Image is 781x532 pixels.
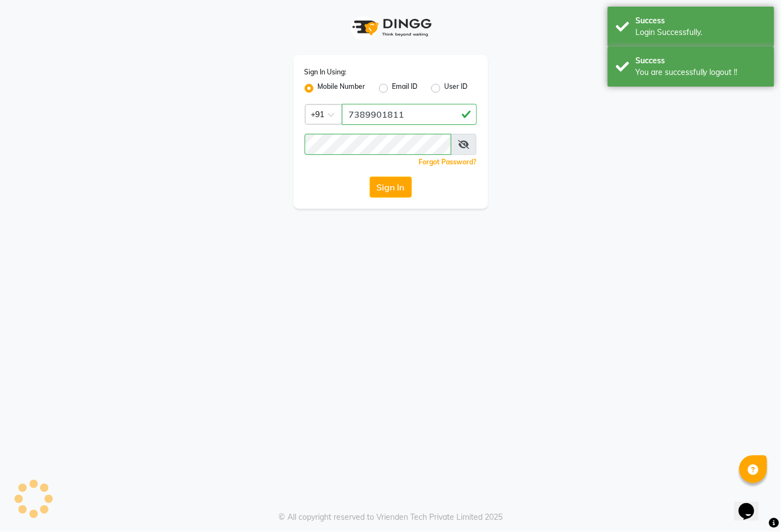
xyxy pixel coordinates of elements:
label: User ID [445,82,468,95]
label: Sign In Using: [305,67,347,77]
div: Success [635,55,766,67]
label: Mobile Number [318,82,366,95]
img: logo1.svg [346,11,435,44]
div: You are successfully logout !! [635,67,766,78]
input: Username [305,134,452,155]
input: Username [342,104,477,125]
a: Forgot Password? [419,158,477,166]
button: Sign In [370,177,412,198]
label: Email ID [392,82,418,95]
iframe: chat widget [734,488,770,521]
div: Login Successfully. [635,27,766,38]
div: Success [635,15,766,27]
